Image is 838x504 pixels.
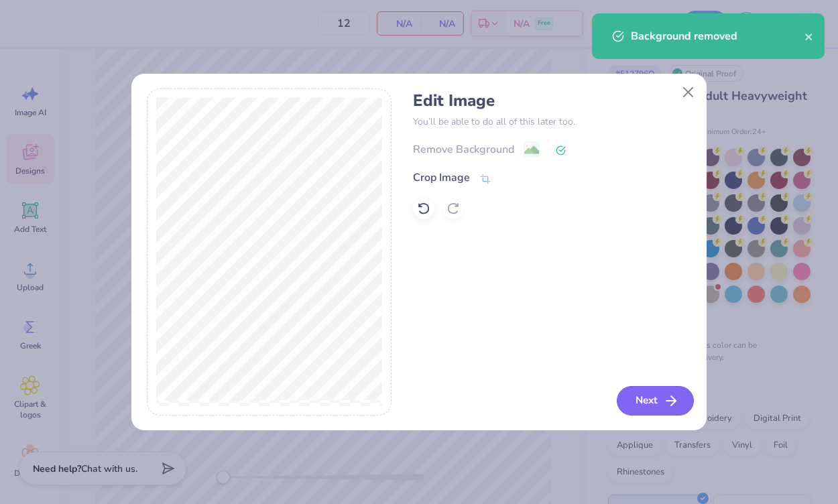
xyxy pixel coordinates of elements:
button: Close [676,79,701,105]
div: Crop Image [413,170,470,186]
p: You’ll be able to do all of this later too. [413,115,691,129]
div: Background removed [631,28,804,44]
h4: Edit Image [413,91,691,111]
button: close [804,28,814,44]
button: Next [617,386,694,416]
